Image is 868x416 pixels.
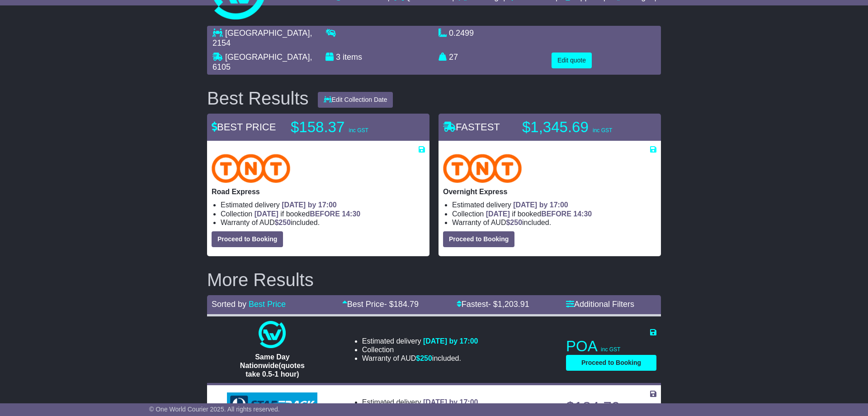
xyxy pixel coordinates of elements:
[486,210,510,218] span: [DATE]
[522,118,635,136] p: $1,345.69
[601,346,620,353] span: inc GST
[443,154,522,183] img: TNT Domestic: Overnight Express
[318,92,393,108] button: Edit Collection Date
[255,210,278,218] span: [DATE]
[310,210,340,218] span: BEFORE
[221,210,425,218] li: Collection
[212,187,425,196] p: Road Express
[449,53,458,62] span: 27
[541,210,571,218] span: BEFORE
[362,345,478,354] li: Collection
[449,29,474,38] span: 0.2499
[443,231,514,247] button: Proceed to Booking
[249,300,286,309] a: Best Price
[566,300,634,309] a: Additional Filters
[212,121,276,133] span: BEST PRICE
[349,127,368,134] span: inc GST
[212,29,312,48] span: , 2154
[282,201,337,209] span: [DATE] by 17:00
[443,121,500,133] span: FASTEST
[457,300,529,309] a: Fastest- $1,203.91
[212,154,290,183] img: TNT Domestic: Road Express
[342,300,419,309] a: Best Price- $184.79
[420,354,432,362] span: 250
[566,355,656,371] button: Proceed to Booking
[291,118,404,136] p: $158.37
[513,201,568,209] span: [DATE] by 17:00
[342,210,360,218] span: 14:30
[394,300,419,309] span: 184.79
[486,210,592,218] span: if booked
[221,218,425,227] li: Warranty of AUD included.
[278,219,291,226] span: 250
[212,300,246,309] span: Sorted by
[362,337,478,345] li: Estimated delivery
[240,353,305,378] span: Same Day Nationwide(quotes take 0.5-1 hour)
[212,53,312,72] span: , 6105
[207,270,661,290] h2: More Results
[362,354,478,363] li: Warranty of AUD included.
[452,218,656,227] li: Warranty of AUD included.
[593,127,612,134] span: inc GST
[259,321,286,348] img: One World Courier: Same Day Nationwide(quotes take 0.5-1 hour)
[225,53,310,62] span: [GEOGRAPHIC_DATA]
[443,187,656,196] p: Overnight Express
[149,406,280,413] span: © One World Courier 2025. All rights reserved.
[488,300,529,309] span: - $
[416,354,432,362] span: $
[203,88,313,108] div: Best Results
[343,53,362,62] span: items
[423,398,478,406] span: [DATE] by 17:00
[452,210,656,218] li: Collection
[274,219,291,226] span: $
[510,219,522,226] span: 250
[506,219,522,226] span: $
[452,201,656,209] li: Estimated delivery
[212,231,283,247] button: Proceed to Booking
[221,201,425,209] li: Estimated delivery
[336,53,340,62] span: 3
[225,29,310,38] span: [GEOGRAPHIC_DATA]
[566,337,656,355] p: POA
[573,210,592,218] span: 14:30
[423,337,478,345] span: [DATE] by 17:00
[362,398,502,406] li: Estimated delivery
[255,210,360,218] span: if booked
[552,53,592,68] button: Edit quote
[498,300,529,309] span: 1,203.91
[384,300,419,309] span: - $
